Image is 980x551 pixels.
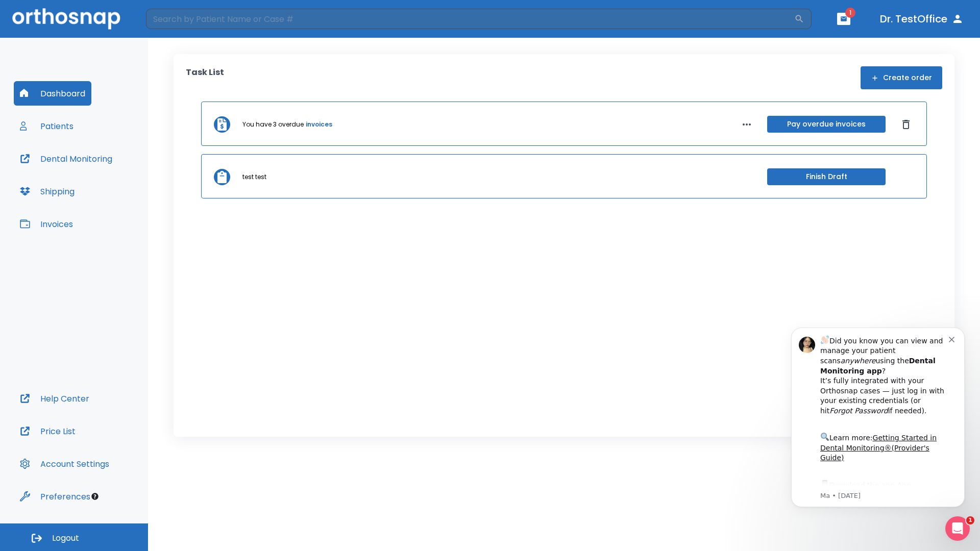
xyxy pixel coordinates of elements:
[146,9,794,29] input: Search by Patient Name or Case #
[14,386,95,411] button: Help Center
[242,172,266,182] p: test test
[14,146,118,171] button: Dental Monitoring
[52,533,79,544] span: Logout
[767,116,886,133] button: Pay overdue invoices
[14,419,82,443] button: Price List
[44,179,173,188] p: Message from Ma, sent 3w ago
[845,8,855,18] span: 1
[14,452,115,476] button: Account Settings
[14,179,81,204] button: Shipping
[14,81,91,106] button: Dashboard
[186,66,224,89] p: Task List
[12,8,120,29] img: Orthosnap
[242,120,304,129] p: You have 3 overdue
[966,516,974,524] span: 1
[173,22,181,30] button: Dismiss notification
[767,168,886,185] button: Finish Draft
[898,116,914,133] button: Dismiss
[14,212,79,236] button: Invoices
[14,114,80,138] button: Patients
[306,120,332,129] a: invoices
[14,484,96,509] button: Preferences
[776,312,980,523] iframe: Intercom notifications message
[90,492,100,501] div: Tooltip anchor
[876,10,968,28] button: Dr. TestOffice
[44,169,135,187] a: App Store
[44,166,173,218] div: Download the app: | ​ Let us know if you need help getting started!
[945,516,970,541] iframe: Intercom live chat
[861,66,942,89] button: Create order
